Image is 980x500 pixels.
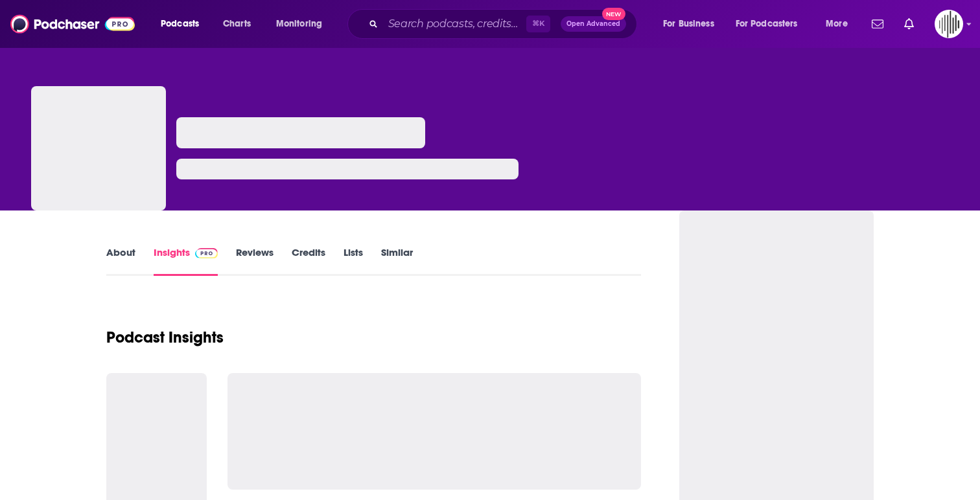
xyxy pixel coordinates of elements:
a: Show notifications dropdown [899,13,919,35]
a: Similar [381,246,413,276]
span: More [826,15,848,33]
span: Monitoring [276,15,322,33]
div: Search podcasts, credits, & more... [360,9,649,39]
a: Reviews [236,246,274,276]
a: InsightsPodchaser Pro [154,246,218,276]
input: Search podcasts, credits, & more... [383,14,526,34]
a: Lists [344,246,363,276]
h1: Podcast Insights [106,328,224,347]
img: Podchaser Pro [195,248,218,258]
button: open menu [267,14,339,34]
a: Credits [292,246,325,276]
span: For Podcasters [736,15,798,33]
span: ⌘ K [526,16,550,32]
button: open menu [654,14,730,34]
button: Open AdvancedNew [561,16,626,32]
span: Logged in as gpg2 [935,10,963,38]
button: Show profile menu [935,10,963,38]
img: User Profile [935,10,963,38]
span: Podcasts [161,15,199,33]
a: Charts [215,14,259,34]
span: Charts [223,15,251,33]
a: Show notifications dropdown [867,13,889,35]
button: open menu [817,14,864,34]
span: For Business [663,15,714,33]
button: open menu [152,14,216,34]
a: About [106,246,135,276]
img: Podchaser - Follow, Share and Rate Podcasts [10,12,135,36]
button: open menu [727,14,817,34]
span: Open Advanced [566,21,620,27]
span: New [602,8,625,20]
